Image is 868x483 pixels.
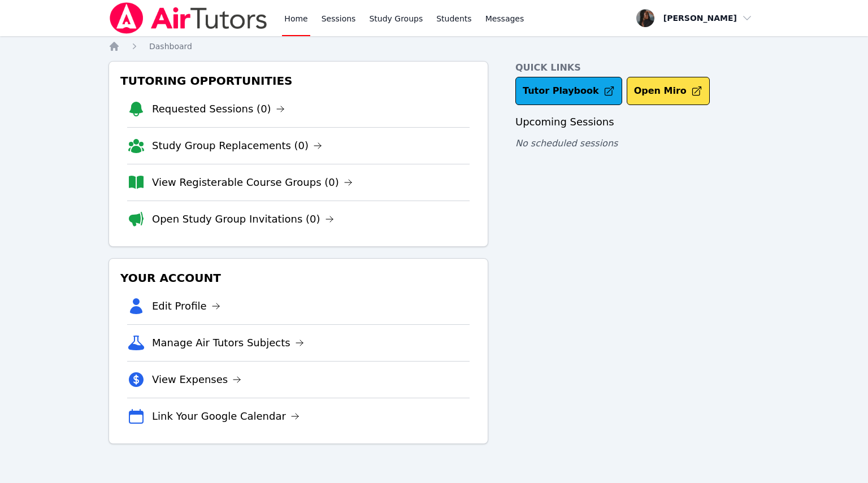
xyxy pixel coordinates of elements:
[627,77,710,105] button: Open Miro
[152,372,241,388] a: View Expenses
[149,42,192,51] span: Dashboard
[118,268,479,288] h3: Your Account
[152,175,353,190] a: View Registerable Course Groups (0)
[515,61,759,75] h4: Quick Links
[515,77,622,105] a: Tutor Playbook
[149,41,192,52] a: Dashboard
[152,298,220,314] a: Edit Profile
[108,41,759,52] nav: Breadcrumb
[515,114,759,130] h3: Upcoming Sessions
[485,13,524,24] span: Messages
[152,408,300,424] a: Link Your Google Calendar
[152,335,304,351] a: Manage Air Tutors Subjects
[152,138,322,154] a: Study Group Replacements (0)
[118,71,479,91] h3: Tutoring Opportunities
[108,2,268,34] img: Air Tutors
[152,211,334,227] a: Open Study Group Invitations (0)
[152,101,285,117] a: Requested Sessions (0)
[515,138,618,149] span: No scheduled sessions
